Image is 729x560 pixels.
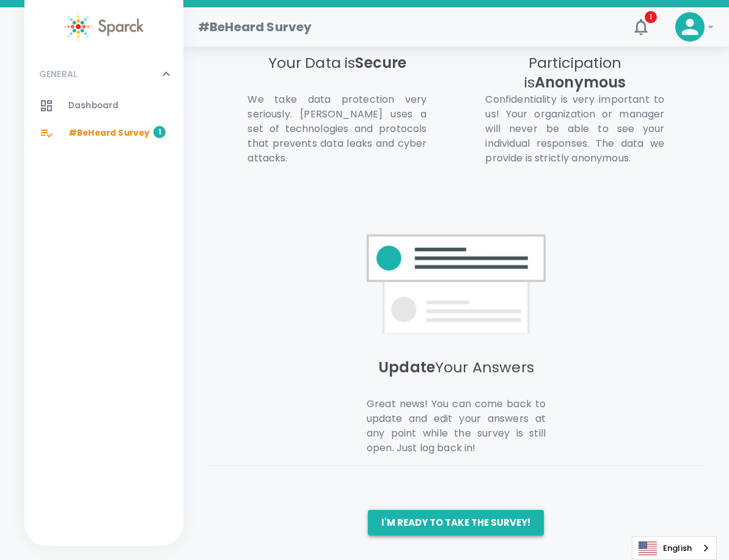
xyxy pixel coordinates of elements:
[626,12,656,42] button: 1
[24,92,183,119] a: Dashboard
[368,510,544,536] button: I'm ready to take the survey!
[247,92,427,166] p: We take data protection very seriously. [PERSON_NAME] uses a set of technologies and protocols th...
[247,53,427,92] h5: Your Data is
[632,537,716,559] a: English
[535,72,626,92] span: Anonymous
[367,358,546,397] h5: Your Answers
[355,53,406,73] span: Secure
[485,92,664,166] p: Confidentiality is very important to us! Your organization or manager will never be able to see y...
[24,56,183,92] div: GENERAL
[68,100,119,112] span: Dashboard
[24,120,183,147] a: #BeHeard Survey1
[198,17,312,37] h1: #BeHeard Survey
[367,397,546,455] p: Great news! You can come back to update and edit your answers at any point while the survey is st...
[24,92,183,152] div: GENERAL
[632,536,717,560] aside: Language selected: English
[153,126,166,138] span: 1
[39,68,77,80] p: GENERAL
[485,53,664,92] h5: Participation is
[367,224,546,344] img: [object Object]
[24,12,183,41] a: Sparck logo
[632,536,717,560] div: Language
[378,357,435,377] span: Update
[64,12,144,41] img: Sparck logo
[645,11,657,23] span: 1
[68,127,150,139] span: #BeHeard Survey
